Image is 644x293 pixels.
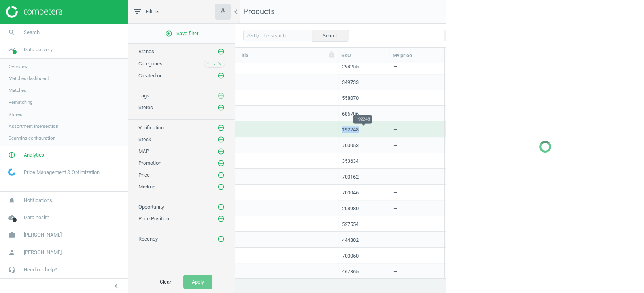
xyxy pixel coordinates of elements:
span: Stores [9,111,22,118]
button: add_circle_outline [217,159,225,167]
span: Save filter [165,30,198,37]
span: Matches [9,87,26,93]
i: add_circle_outline [217,72,225,79]
div: — [393,63,397,73]
div: — [393,189,397,199]
div: SKU [341,52,386,59]
span: [PERSON_NAME] [24,249,62,256]
span: Notifications [24,197,52,204]
div: 700162 [342,174,385,181]
button: add_circle_outline [217,147,225,155]
i: add_circle_outline [217,124,225,131]
i: search [4,25,19,40]
i: timeline [4,42,19,57]
i: add_circle_outline [217,104,225,111]
i: add_circle_outline [217,136,225,143]
button: add_circle_outline [217,104,225,112]
span: MAP [138,148,149,154]
i: work [4,228,19,243]
span: Stores [138,105,153,110]
button: add_circle_outline [217,72,225,80]
input: SKU/Title search [243,30,312,41]
span: Stock [138,136,151,142]
div: — [393,221,397,231]
span: Markup [138,184,155,190]
div: 700050 [342,252,385,259]
span: Search [24,29,40,36]
button: chevron_left [106,281,126,291]
img: ajHJNr6hYgQAAAAASUVORK5CYII= [6,6,62,18]
div: — [393,142,397,152]
i: person [4,245,19,260]
button: add_circle_outline [217,235,225,243]
div: 700046 [342,189,385,196]
button: add_circle_outline [217,48,225,56]
span: Rematching [9,99,33,105]
i: add_circle_outline [165,30,172,37]
span: Verification [138,125,164,131]
div: — [393,79,397,89]
div: 467365 [342,268,385,275]
span: Filters [146,8,160,15]
span: Matches dashboard [9,75,49,82]
div: — [393,110,397,120]
span: Recency [138,236,158,242]
div: 208980 [342,205,385,212]
button: add_circle_outline [217,171,225,179]
i: add_circle_outline [217,215,225,222]
div: — [393,268,397,278]
button: add_circle_outline [217,136,225,144]
div: 686706 [342,110,385,118]
button: Clear [151,275,179,289]
button: Search [312,30,349,41]
span: Products [243,7,275,16]
div: 353634 [342,158,385,165]
i: chevron_left [231,7,241,17]
button: add_circle_outline [217,92,225,100]
span: Data delivery [24,46,53,53]
i: add_circle_outline [217,235,225,243]
button: add_circle_outlineSave filter [128,26,235,41]
i: add_circle_outline [217,160,225,167]
div: grid [235,63,644,279]
span: Price Position [138,216,169,222]
div: Title [238,52,334,59]
span: Opportunity [138,204,164,210]
i: add_circle_outline [217,183,225,190]
div: 298255 [342,63,385,70]
div: 444802 [342,237,385,244]
button: add_circle_outline [217,183,225,191]
div: — [393,95,397,105]
div: 192248 [342,126,385,133]
span: Need our help? [24,266,57,273]
div: 700053 [342,142,385,149]
button: add_circle_outline [217,124,225,132]
span: Brands [138,49,154,54]
span: Tags [138,93,149,99]
i: filter_list [132,7,142,17]
span: Price Management & Optimization [24,169,100,176]
span: Promotion [138,160,161,166]
div: — [393,252,397,262]
i: add_circle_outline [217,148,225,155]
div: 527554 [342,221,385,228]
button: Select all on page (67) [444,30,502,41]
i: chevron_left [111,281,121,291]
i: headset_mic [4,262,19,277]
span: Overview [9,63,28,70]
i: cloud_done [4,210,19,225]
button: add_circle_outline [217,203,225,211]
div: — [393,237,397,246]
div: — [393,174,397,183]
div: 349733 [342,79,385,86]
i: add_circle_outline [217,48,225,55]
div: — [393,158,397,168]
i: notifications [4,193,19,208]
span: Price [138,172,150,178]
div: 192248 [353,115,372,123]
div: 558070 [342,95,385,102]
span: Yes [206,60,215,67]
div: — [393,205,397,215]
span: Created on [138,73,162,78]
div: — [393,126,397,136]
